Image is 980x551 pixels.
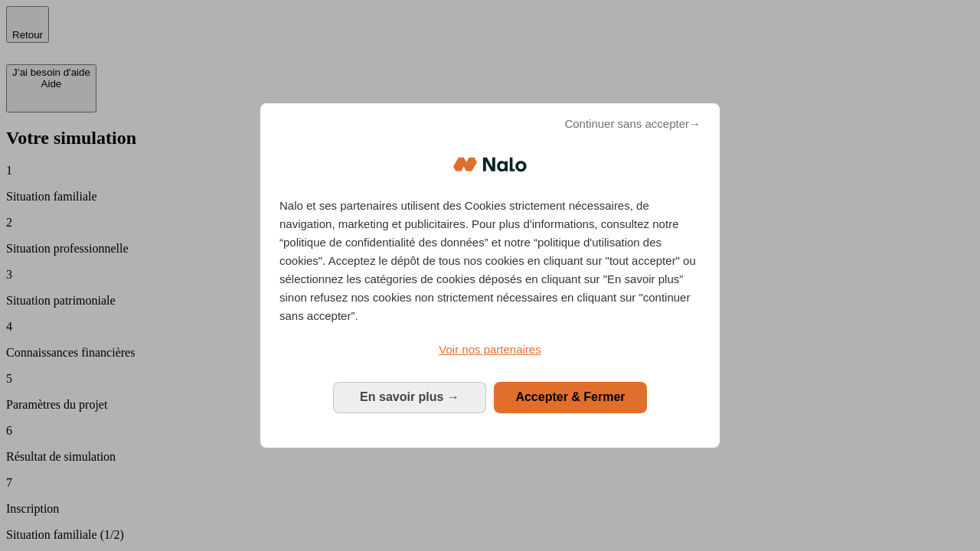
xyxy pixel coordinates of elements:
[439,343,541,356] span: Voir nos partenaires
[494,382,647,412] button: Accepter & Fermer: Accepter notre traitement des données et fermer
[333,382,486,412] button: En savoir plus: Configurer vos consentements
[260,103,720,447] div: Bienvenue chez Nalo Gestion du consentement
[453,142,527,187] img: Logo
[279,341,701,359] a: Voir nos partenaires
[515,390,625,403] span: Accepter & Fermer
[564,115,701,133] span: Continuer sans accepter→
[360,390,459,403] span: En savoir plus →
[279,197,701,325] p: Nalo et ses partenaires utilisent des Cookies strictement nécessaires, de navigation, marketing e...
